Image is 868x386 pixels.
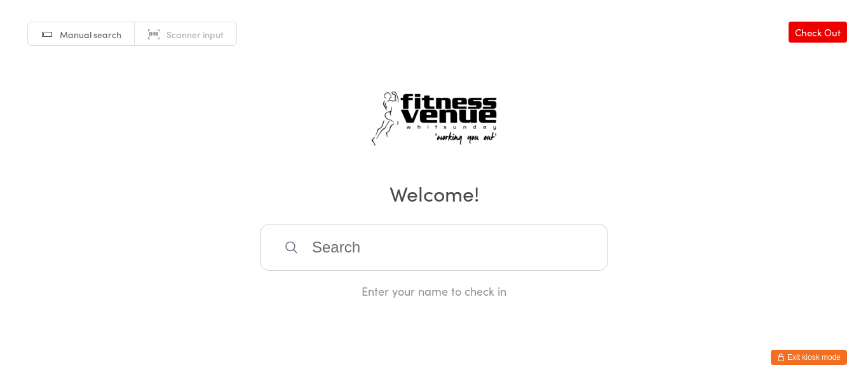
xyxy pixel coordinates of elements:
button: Exit kiosk mode [771,350,847,365]
span: Scanner input [166,28,224,41]
img: Fitness Venue Whitsunday [355,77,513,161]
div: Enter your name to check in [260,283,608,299]
h2: Welcome! [13,179,855,207]
a: Check Out [789,22,847,43]
input: Search [260,224,608,271]
span: Manual search [60,28,121,41]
